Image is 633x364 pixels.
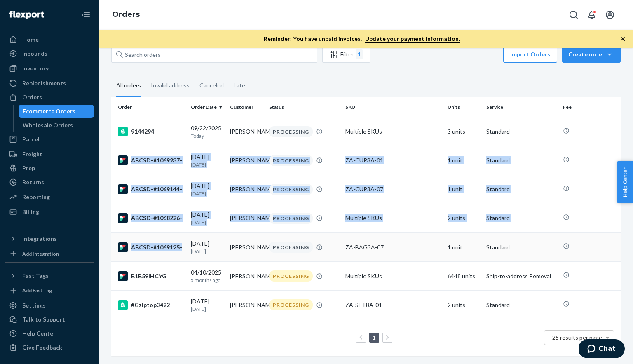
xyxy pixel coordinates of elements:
[371,334,377,341] a: Page 1 is your current page
[191,211,223,226] div: [DATE]
[191,277,223,284] p: 5 months ago
[269,213,313,224] div: PROCESSING
[345,185,441,193] div: ZA-CUP3A-07
[230,103,263,110] div: Customer
[365,35,460,43] a: Update your payment information.
[345,243,441,251] div: ZA-BAG3A-07
[191,124,223,139] div: 09/22/2025
[486,214,556,222] p: Standard
[191,268,223,284] div: 04/10/2025
[22,208,39,216] div: Billing
[234,75,245,96] div: Late
[191,190,223,197] p: [DATE]
[269,299,313,310] div: PROCESSING
[269,270,313,282] div: PROCESSING
[444,175,483,204] td: 1 unit
[579,339,625,360] iframe: Opens a widget where you can chat to one of our agents
[118,127,184,136] div: 9144294
[486,127,556,136] p: Standard
[486,185,556,193] p: Standard
[342,262,444,291] td: Multiple SKUs
[444,146,483,175] td: 1 unit
[116,75,141,97] div: All orders
[22,272,49,280] div: Fast Tags
[5,91,94,104] a: Orders
[5,77,94,90] a: Replenishments
[118,300,184,310] div: #Gziptop3422
[266,97,342,117] th: Status
[9,11,44,19] img: Flexport logo
[444,233,483,262] td: 1 unit
[227,146,266,175] td: [PERSON_NAME]
[568,50,614,59] div: Create order
[5,286,94,296] a: Add Fast Tag
[356,49,363,59] div: 1
[118,242,184,252] div: ABCSD-#1069125-
[323,49,370,59] div: Filter
[552,334,602,341] span: 25 results per page
[22,250,59,257] div: Add Integration
[112,10,140,19] a: Orders
[227,291,266,319] td: [PERSON_NAME]
[227,117,266,146] td: [PERSON_NAME]
[5,205,94,218] a: Billing
[483,97,559,117] th: Service
[565,7,582,23] button: Open Search Box
[5,62,94,75] a: Inventory
[269,155,313,166] div: PROCESSING
[19,105,94,118] a: Ecommerce Orders
[5,133,94,146] a: Parcel
[345,301,441,309] div: ZA-SET8A-01
[269,242,313,253] div: PROCESSING
[602,7,618,23] button: Open account menu
[444,97,483,117] th: Units
[23,107,75,115] div: Ecommerce Orders
[191,182,223,197] div: [DATE]
[483,262,559,291] td: Ship-to-address Removal
[191,297,223,312] div: [DATE]
[322,46,370,63] button: Filter
[227,175,266,204] td: [PERSON_NAME]
[5,33,94,46] a: Home
[22,35,39,44] div: Home
[22,193,50,201] div: Reporting
[342,204,444,232] td: Multiple SKUs
[264,35,460,43] p: Reminder: You have unpaid invoices.
[503,46,557,63] button: Import Orders
[5,249,94,259] a: Add Integration
[191,248,223,255] p: [DATE]
[22,287,52,294] div: Add Fast Tag
[19,119,94,132] a: Wholesale Orders
[227,233,266,262] td: [PERSON_NAME]
[105,3,146,27] ol: breadcrumbs
[118,213,184,223] div: ABCSD-#1068226-
[22,178,44,186] div: Returns
[191,240,223,255] div: [DATE]
[444,291,483,319] td: 2 units
[444,117,483,146] td: 3 units
[22,329,56,338] div: Help Center
[5,327,94,340] a: Help Center
[191,132,223,139] p: Today
[191,161,223,168] p: [DATE]
[486,156,556,164] p: Standard
[5,190,94,204] a: Reporting
[486,301,556,309] p: Standard
[151,75,190,96] div: Invalid address
[77,7,94,23] button: Close Navigation
[191,153,223,168] div: [DATE]
[22,79,66,87] div: Replenishments
[269,184,313,195] div: PROCESSING
[5,176,94,189] a: Returns
[342,117,444,146] td: Multiple SKUs
[227,262,266,291] td: [PERSON_NAME]
[5,162,94,175] a: Prep
[111,97,188,117] th: Order
[22,164,35,172] div: Prep
[22,49,47,58] div: Inbounds
[22,343,62,352] div: Give Feedback
[188,97,227,117] th: Order Date
[5,148,94,161] a: Freight
[22,235,57,243] div: Integrations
